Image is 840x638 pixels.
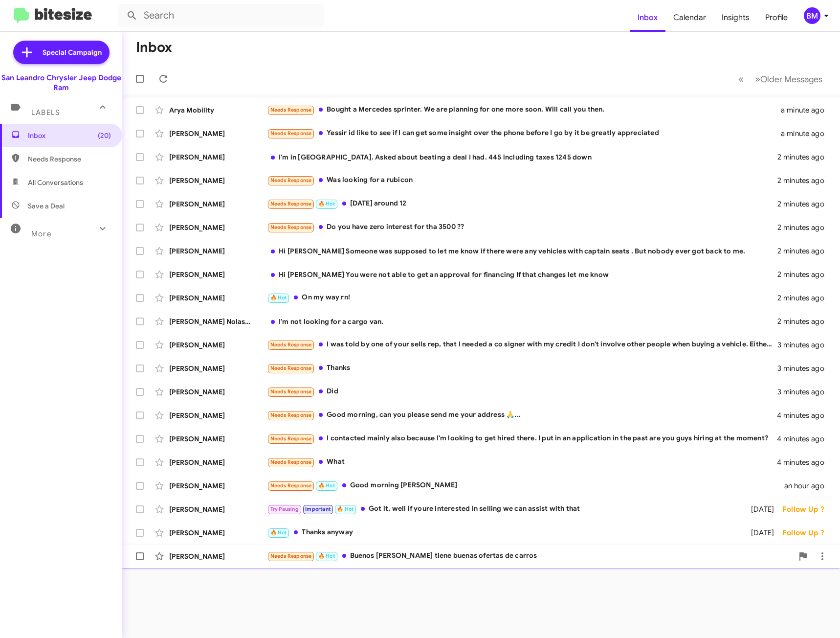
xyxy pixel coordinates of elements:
span: Labels [31,108,60,117]
div: [DATE] [740,528,782,538]
div: [PERSON_NAME] [169,270,267,279]
div: Thanks [267,363,777,374]
span: Needs Response [270,435,312,442]
div: [PERSON_NAME] [169,434,267,444]
span: « [738,73,744,85]
div: [PERSON_NAME] [169,176,267,185]
span: Try Pausing [270,506,299,512]
span: Needs Response [28,154,111,164]
div: [PERSON_NAME] Nolastname121781900 [169,317,267,326]
span: Needs Response [270,342,312,348]
div: Do you have zero interest for tha 3500 ?? [267,222,777,233]
span: 🔥 Hot [337,506,354,512]
a: Special Campaign [13,41,110,64]
span: Needs Response [270,107,312,113]
div: 2 minutes ago [777,270,832,279]
div: [PERSON_NAME] [169,551,267,561]
div: an hour ago [784,481,832,491]
button: Previous [732,69,750,89]
div: Follow Up ? [782,504,832,514]
div: [PERSON_NAME] [169,129,267,138]
div: I'm in [GEOGRAPHIC_DATA]. Asked about beating a deal I had. 445 including taxes 1245 down [267,152,777,162]
div: [DATE] [740,504,782,514]
span: Needs Response [270,553,312,559]
div: BM [804,7,820,24]
span: Important [305,506,331,512]
span: Needs Response [270,459,312,465]
span: Needs Response [270,365,312,371]
div: I contacted mainly also because I'm looking to get hired there. I put in an application in the pa... [267,433,777,444]
a: Profile [757,3,796,32]
span: Older Messages [760,74,822,85]
div: a minute ago [781,129,832,138]
div: 2 minutes ago [777,223,832,232]
div: Good morning [PERSON_NAME] [267,480,784,491]
div: [PERSON_NAME] [169,457,267,467]
div: [PERSON_NAME] [169,293,267,303]
span: (20) [98,131,111,140]
button: Next [749,69,828,89]
div: [PERSON_NAME] [169,528,267,538]
div: 2 minutes ago [777,176,832,185]
div: [PERSON_NAME] [169,410,267,420]
div: Buenos [PERSON_NAME] tiene buenas ofertas de carros [267,550,793,562]
div: 4 minutes ago [777,457,832,467]
a: Calendar [665,3,714,32]
div: Did [267,386,777,397]
nav: Page navigation example [733,69,828,89]
div: 2 minutes ago [777,317,832,326]
div: What [267,456,777,468]
div: Good morning, can you please send me your address 🙏... [267,410,777,421]
div: 2 minutes ago [777,293,832,303]
span: More [31,229,51,238]
span: Inbox [28,131,111,140]
span: » [755,73,760,85]
div: 2 minutes ago [777,246,832,256]
div: a minute ago [781,105,832,115]
div: On my way rn! [267,292,777,303]
div: Bought a Mercedes sprinter. We are planning for one more soon. Will call you then. [267,104,781,115]
span: Needs Response [270,224,312,230]
span: Needs Response [270,482,312,489]
div: [PERSON_NAME] [169,199,267,209]
div: Thanks anyway [267,527,740,538]
span: 🔥 Hot [318,201,335,207]
div: [PERSON_NAME] [169,152,267,162]
span: Save a Deal [28,201,65,211]
div: Arya Mobility [169,105,267,115]
div: [PERSON_NAME] [169,387,267,397]
div: 2 minutes ago [777,199,832,209]
div: [PERSON_NAME] [169,481,267,491]
div: Follow Up ? [782,528,832,538]
span: 🔥 Hot [318,553,335,559]
h1: Inbox [136,40,172,55]
div: [PERSON_NAME] [169,340,267,350]
a: Inbox [630,3,665,32]
input: Search [118,4,324,27]
span: 🔥 Hot [318,482,335,489]
button: BM [796,7,829,24]
div: 3 minutes ago [777,387,832,397]
div: 4 minutes ago [777,410,832,420]
div: 2 minutes ago [777,152,832,162]
div: [PERSON_NAME] [169,246,267,256]
span: Needs Response [270,201,312,207]
span: Needs Response [270,412,312,418]
div: [DATE] around 12 [267,198,777,209]
div: I was told by one of your sells rep, that I needed a co signer with my credit I don't involve oth... [267,339,777,350]
a: Insights [714,3,757,32]
div: Hi [PERSON_NAME] Someone was supposed to let me know if there were any vehicles with captain seat... [267,246,777,256]
span: 🔥 Hot [270,529,287,536]
div: 3 minutes ago [777,364,832,373]
span: Special Campaign [43,47,102,57]
div: Was looking for a rubicon [267,175,777,186]
div: [PERSON_NAME] [169,223,267,232]
div: I'm not looking for a cargo van. [267,317,777,326]
div: Yessir id like to see if I can get some insight over the phone before I go by it be greatly appre... [267,128,781,139]
div: Hi [PERSON_NAME] You were not able to get an approval for financing If that changes let me know [267,270,777,279]
span: Needs Response [270,177,312,183]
